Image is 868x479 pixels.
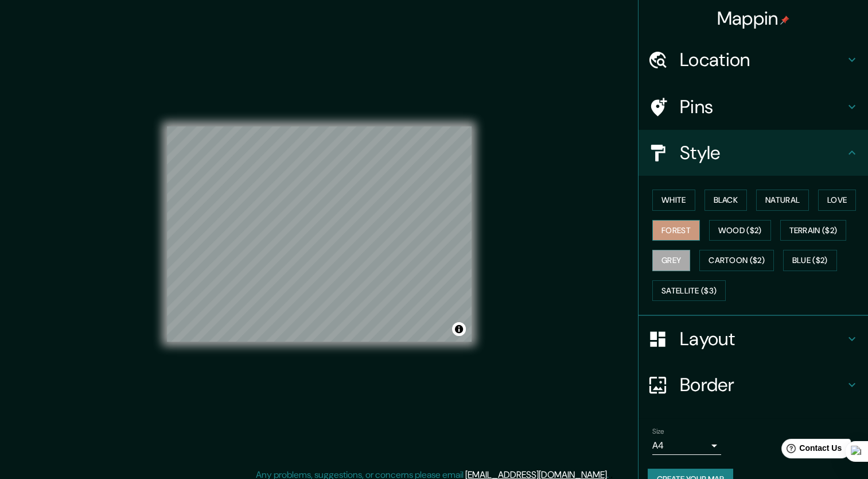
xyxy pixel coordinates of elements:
h4: Mappin [717,7,790,30]
label: Size [652,427,664,436]
button: Satellite ($3) [652,280,726,302]
button: Blue ($2) [783,250,837,271]
button: Black [704,190,748,211]
button: Forest [652,220,700,241]
h4: Pins [680,95,845,118]
h4: Border [680,373,845,396]
div: Border [639,362,868,408]
button: Wood ($2) [709,220,771,241]
img: pin-icon.png [780,16,789,25]
iframe: Help widget launcher [766,434,855,466]
button: Love [818,190,856,211]
h4: Layout [680,327,845,350]
h4: Style [680,141,845,164]
canvas: Map [167,126,472,342]
div: Layout [639,316,868,362]
div: Style [639,130,868,176]
button: White [652,190,695,211]
div: Pins [639,84,868,130]
h4: Location [680,48,845,71]
button: Terrain ($2) [780,220,847,241]
button: Grey [652,250,690,271]
div: Location [639,37,868,83]
button: Cartoon ($2) [699,250,774,271]
button: Toggle attribution [452,322,466,336]
button: Natural [756,190,809,211]
div: A4 [652,436,721,455]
